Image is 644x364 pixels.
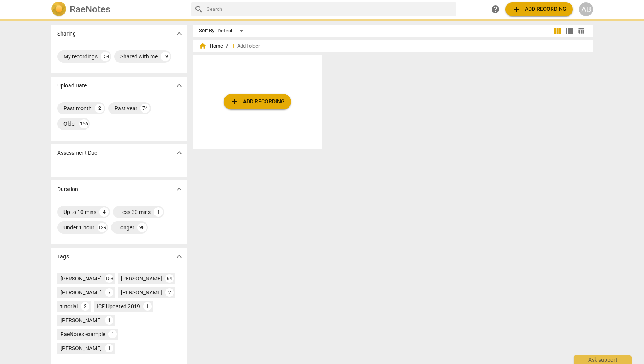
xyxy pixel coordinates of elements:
[552,25,563,37] button: Tile view
[230,42,237,50] span: add
[512,5,521,14] span: add
[105,288,113,297] div: 7
[553,26,562,36] span: view_module
[161,52,170,61] div: 19
[165,274,174,283] div: 64
[199,42,207,50] span: home
[98,223,107,232] div: 129
[108,330,117,338] div: 1
[491,5,500,14] span: help
[194,5,204,14] span: search
[51,2,185,17] a: LogoRaeNotes
[512,5,567,14] span: Add recording
[57,149,97,157] p: Assessment Due
[175,185,184,194] span: expand_more
[60,289,102,296] div: [PERSON_NAME]
[63,53,98,60] div: My recordings
[173,251,185,262] button: Show more
[97,302,140,310] div: ICF Updated 2019
[175,29,184,38] span: expand_more
[63,208,96,216] div: Up to 10 mins
[81,302,89,311] div: 2
[105,274,113,283] div: 153
[137,223,147,232] div: 98
[577,27,585,34] span: table_chart
[154,207,163,217] div: 1
[60,275,102,282] div: [PERSON_NAME]
[57,82,87,90] p: Upload Date
[230,97,239,106] span: add
[60,330,105,338] div: RaeNotes example
[140,104,150,113] div: 74
[173,183,185,195] button: Show more
[63,120,76,128] div: Older
[57,185,78,193] p: Duration
[574,355,632,364] div: Ask support
[70,4,110,15] h2: RaeNotes
[199,28,214,34] div: Sort By
[175,148,184,157] span: expand_more
[488,2,502,16] a: Help
[173,80,185,91] button: Show more
[579,2,593,16] button: AB
[121,289,162,296] div: [PERSON_NAME]
[60,344,102,352] div: [PERSON_NAME]
[63,104,92,112] div: Past month
[120,53,158,60] div: Shared with me
[99,207,109,217] div: 4
[117,224,134,231] div: Longer
[51,2,67,17] img: Logo
[105,316,113,325] div: 1
[79,119,89,128] div: 156
[207,3,453,15] input: Search
[143,302,152,311] div: 1
[57,30,76,38] p: Sharing
[121,275,162,282] div: [PERSON_NAME]
[60,316,102,324] div: [PERSON_NAME]
[224,94,291,109] button: Upload
[218,25,246,37] div: Default
[173,28,185,39] button: Show more
[226,43,228,49] span: /
[175,81,184,90] span: expand_more
[563,25,575,37] button: List view
[95,104,104,113] div: 2
[57,253,69,261] p: Tags
[230,97,285,106] span: Add recording
[575,25,587,37] button: Table view
[60,302,78,310] div: tutorial
[199,42,223,50] span: Home
[237,43,260,49] span: Add folder
[565,26,574,36] span: view_list
[173,147,185,159] button: Show more
[101,52,110,61] div: 154
[115,104,137,112] div: Past year
[175,252,184,261] span: expand_more
[105,344,113,352] div: 1
[63,224,94,231] div: Under 1 hour
[165,288,174,297] div: 2
[505,2,573,16] button: Upload
[119,208,151,216] div: Less 30 mins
